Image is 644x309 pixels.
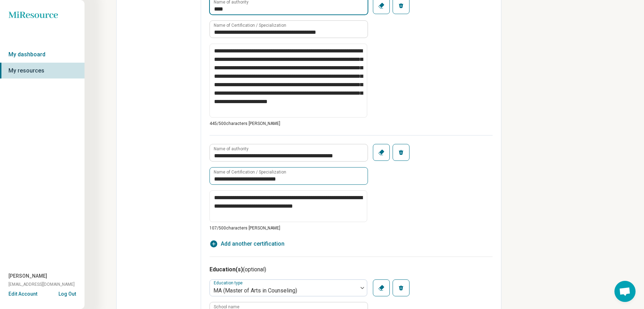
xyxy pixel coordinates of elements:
[8,281,75,288] span: [EMAIL_ADDRESS][DOMAIN_NAME]
[58,290,76,296] button: Log Out
[614,281,636,302] div: Open chat
[214,170,286,174] label: Name of Certification / Specialization
[221,240,285,248] span: Add another certification
[210,225,367,231] p: 107/ 500 characters [PERSON_NAME]
[210,120,367,127] p: 445/ 500 characters [PERSON_NAME]
[214,147,249,151] label: Name of authority
[210,265,493,274] h3: Education(s)
[214,280,244,285] label: Education type
[8,272,47,280] span: [PERSON_NAME]
[214,23,286,27] label: Name of Certification / Specialization
[243,266,266,273] span: (optional)
[210,240,285,248] button: Add another certification
[214,305,239,309] label: School name
[8,290,37,298] button: Edit Account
